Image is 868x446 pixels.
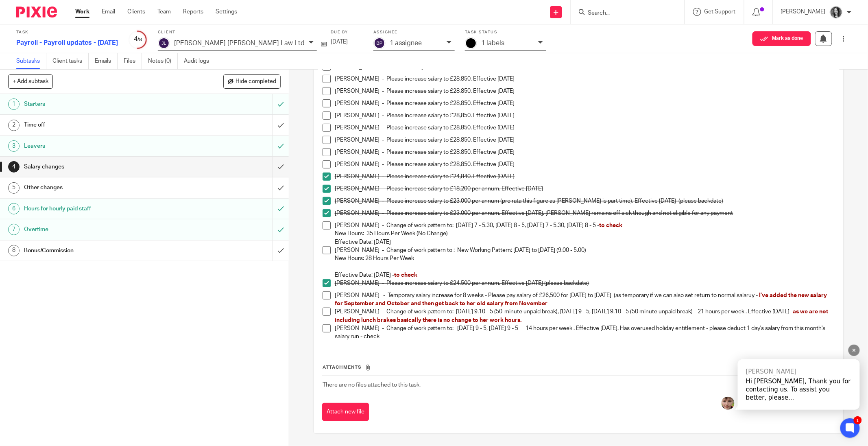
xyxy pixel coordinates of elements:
[8,161,20,173] div: 4
[481,39,504,47] p: 1 labels
[373,37,386,49] img: svg%3E
[8,120,20,131] div: 2
[335,309,830,323] span: as we are not including lunch brakes basically there is no change to her work hours.
[335,173,835,181] p: [PERSON_NAME] - Please increase salary to £24,840. Effective [DATE]
[331,30,363,35] label: Due by
[335,185,835,193] p: [PERSON_NAME] - Please increase salary to £18,200 per annum. Effective [DATE]
[148,53,178,69] a: Notes (0)
[102,8,115,16] a: Email
[95,53,118,69] a: Emails
[24,223,184,236] h1: Overtime
[24,98,184,110] h1: Starters
[335,148,835,156] p: [PERSON_NAME] - Please increase salary to £28,850. Effective [DATE]
[704,9,736,15] span: Get Support
[335,124,835,132] p: [PERSON_NAME] - Please increase salary to £28,850. Effective [DATE]
[394,272,417,278] span: to check
[52,53,89,69] a: Client tasks
[335,324,835,341] p: [PERSON_NAME] - Change of work pattern to: [DATE] 9 - 5, [DATE] 9 - 5 14 hours per week . Effecti...
[24,161,184,173] h1: Salary changes
[746,377,852,402] div: Hi [PERSON_NAME], Thank you for contacting us. To assist you better, please...
[16,53,46,69] a: Subtasks
[216,8,237,16] a: Settings
[373,30,455,35] label: Assignee
[335,308,835,324] p: [PERSON_NAME] - Change of work pattern to: [DATE] 9.10 - 5 (50-minute unpaid break), [DATE] 9 - 5...
[600,223,623,228] span: to check
[16,30,118,35] label: Task
[830,6,843,19] img: brodie%203%20small.jpg
[854,416,862,424] div: 1
[335,279,835,287] p: [PERSON_NAME] - Please increase salary to £24,500 per annum. Effective [DATE] (please backdate)
[24,245,184,257] h1: Bonus/Commission
[772,36,803,42] span: Mark as done
[183,8,203,16] a: Reports
[24,140,184,152] h1: Leavers
[24,119,184,131] h1: Time off
[335,209,835,217] p: [PERSON_NAME] - Please increase salary to £23,000 per annum. Effective [DATE]. [PERSON_NAME] rema...
[331,39,348,45] span: [DATE]
[223,74,281,88] button: Hide completed
[390,39,422,47] p: 1 assignee
[746,367,852,376] div: [PERSON_NAME]
[8,74,53,88] button: + Add subtask
[8,140,20,152] div: 3
[157,8,171,16] a: Team
[335,197,835,205] p: [PERSON_NAME] - Please increase salary to £23,000 per annum (pro rata this figure as [PERSON_NAME...
[24,203,184,215] h1: Hours for hourly paid staff
[752,31,811,46] button: Mark as done
[587,10,660,17] input: Search
[322,403,369,421] button: Attach new file
[781,8,826,16] p: [PERSON_NAME]
[465,30,546,35] label: Task status
[8,224,20,235] div: 7
[335,291,835,308] p: [PERSON_NAME] - Temporary salary increase for 8 weeks - Please pay salary of £26,500 for [DATE] t...
[335,221,835,246] p: [PERSON_NAME] - Change of work pattern to: [DATE] 7 - 5.30, [DATE] 8 - 5, [DATE] 7 - 5.30, [DATE]...
[335,75,835,83] p: [PERSON_NAME] - Please increase salary to £28,850. Effective [DATE]
[335,136,835,144] p: [PERSON_NAME] - Please increase salary to £28,850. Effective [DATE]
[236,79,276,85] span: Hide completed
[16,7,57,17] img: Pixie
[335,246,835,279] p: [PERSON_NAME] - Change of work pattern to : New Working Pattern: [DATE] to [DATE] (9.00 - 5.00) N...
[158,37,170,49] img: svg%3E
[335,111,835,120] p: [PERSON_NAME] - Please increase salary to £28,850. Effective [DATE]
[722,397,735,410] img: Chy10dY5LEHvj3TC4UfDpNBP8wd5IkGYgqMBIwt0Bvokvgbo6HzD3csUxYwJb3u3T6n1DKehDzt.jpg
[335,87,835,95] p: [PERSON_NAME] - Please increase salary to £28,850. Effective [DATE]
[137,37,142,42] small: /8
[8,203,20,214] div: 6
[158,30,321,35] label: Client
[127,8,145,16] a: Clients
[24,181,184,194] h1: Other changes
[124,53,142,69] a: Files
[174,39,305,47] p: [PERSON_NAME] [PERSON_NAME] Law Ltd
[8,182,20,194] div: 5
[323,382,421,388] span: There are no files attached to this task.
[75,8,89,16] a: Work
[8,98,20,110] div: 1
[335,99,835,107] p: [PERSON_NAME] - Please increase salary to £28,850. Effective [DATE]
[184,53,215,69] a: Audit logs
[8,245,20,256] div: 8
[128,35,148,44] div: 4
[323,365,362,369] span: Attachments
[335,160,835,168] p: [PERSON_NAME] - Please increase salary to £28,850. Effective [DATE]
